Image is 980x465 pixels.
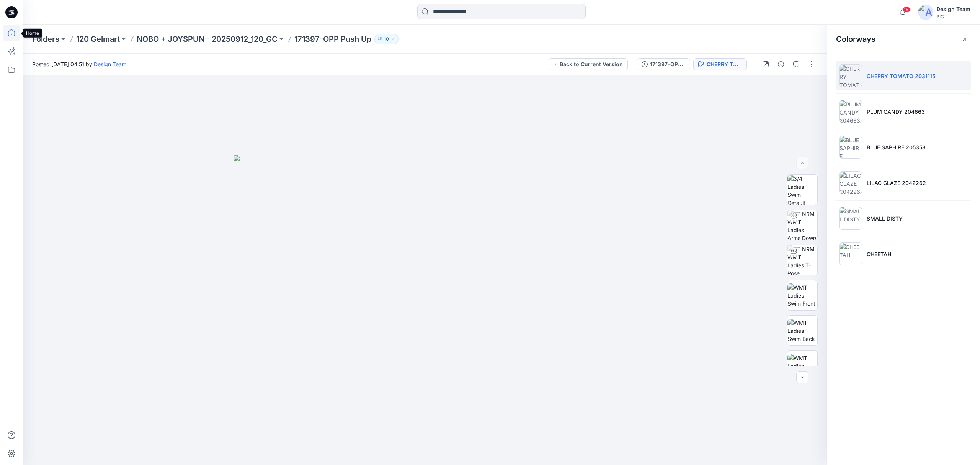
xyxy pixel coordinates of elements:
[839,100,862,123] img: PLUM CANDY 204663
[867,108,925,116] p: PLUM CANDY 204663
[867,250,891,258] p: CHEETAH
[94,61,126,67] a: Design Team
[867,143,926,151] p: BLUE SAPHIRE 205358
[867,72,935,80] p: CHERRY TOMATO 2031115
[839,136,862,159] img: BLUE SAPHIRE 205358
[918,5,933,20] img: avatar
[839,64,862,87] img: CHERRY TOMATO 2031115
[137,34,278,44] a: NOBO + JOYSPUN - 20250912_120_GC
[650,60,685,69] div: 171397-OPP Push Up
[693,58,747,70] button: CHERRY TOMATO 2031115
[787,245,817,275] img: TT NRM WMT Ladies T-Pose
[787,319,817,343] img: WMT Ladies Swim Back
[839,242,862,265] img: CHEETAH
[775,58,787,70] button: Details
[902,7,911,13] span: 15
[384,35,389,43] p: 10
[867,214,903,223] p: SMALL DISTY
[839,171,862,194] img: LILAC GLAZE 2042262
[707,60,742,69] div: CHERRY TOMATO 2031115
[787,283,817,308] img: WMT Ladies Swim Front
[32,60,126,68] span: Posted [DATE] 04:51 by
[936,14,970,20] div: PIC
[637,58,690,70] button: 171397-OPP Push Up
[787,210,817,240] img: TT NRM WMT Ladies Arms Down
[867,179,926,187] p: LILAC GLAZE 2042262
[294,34,371,44] p: 171397-OPP Push Up
[787,175,817,205] img: 3/4 Ladies Swim Default
[234,155,616,465] img: eyJhbGciOiJIUzI1NiIsImtpZCI6IjAiLCJzbHQiOiJzZXMiLCJ0eXAiOiJKV1QifQ.eyJkYXRhIjp7InR5cGUiOiJzdG9yYW...
[76,34,120,44] a: 120 Gelmart
[787,354,817,378] img: WMT Ladies Swim Left
[839,207,862,230] img: SMALL DISTY
[32,34,59,44] a: Folders
[936,5,970,14] div: Design Team
[549,58,628,70] button: Back to Current Version
[374,34,399,44] button: 10
[836,34,875,44] h2: Colorways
